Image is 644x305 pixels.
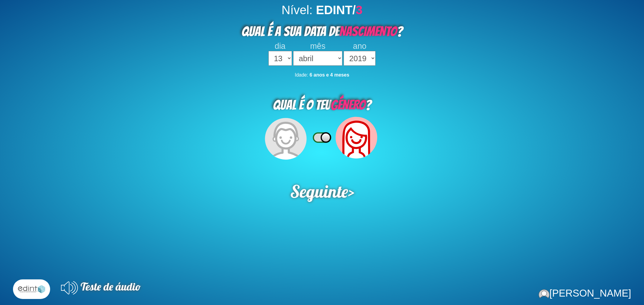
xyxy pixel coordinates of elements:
[539,288,631,299] div: [PERSON_NAME]
[331,98,365,112] span: GÉNERO
[281,3,312,17] span: Nível:
[242,24,403,39] span: QUAL É A SUA DATA DE ?
[310,42,325,51] span: mês
[290,181,348,202] span: Seguinte
[81,280,141,293] span: Teste de áudio
[309,72,349,77] b: 6 anos e 4 meses
[275,42,286,51] span: dia
[339,24,397,39] span: NASCIMENTO
[353,42,367,51] span: ano
[316,3,362,17] b: EDINT/
[295,72,308,77] span: Idade:
[15,282,47,296] img: l
[356,3,362,17] span: 3
[273,98,371,112] span: QUAL É O TEU ?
